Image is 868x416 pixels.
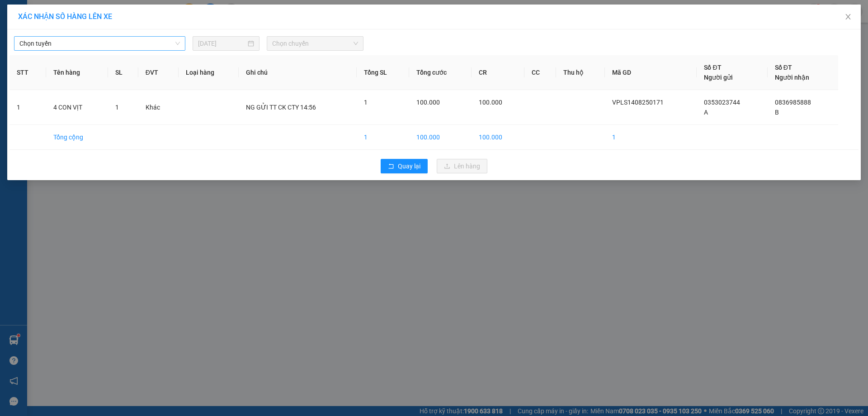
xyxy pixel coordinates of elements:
[556,55,605,90] th: Thu hộ
[357,55,409,90] th: Tổng SL
[472,125,524,150] td: 100.000
[46,55,108,90] th: Tên hàng
[381,159,428,173] button: rollbackQuay lại
[18,12,112,21] span: XÁC NHẬN SỐ HÀNG LÊN XE
[115,104,119,111] span: 1
[108,55,138,90] th: SL
[612,99,664,106] span: VPLS1408250171
[198,38,246,48] input: 14/08/2025
[704,74,733,81] span: Người gửi
[9,55,46,90] th: STT
[9,90,46,125] td: 1
[138,90,179,125] td: Khác
[398,161,420,171] span: Quay lại
[844,13,852,20] span: close
[239,55,357,90] th: Ghi chú
[704,64,721,71] span: Số ĐT
[775,109,779,116] span: B
[775,99,811,106] span: 0836985888
[704,99,740,106] span: 0353023744
[437,159,487,173] button: uploadLên hàng
[835,5,861,30] button: Close
[19,37,180,50] span: Chọn tuyến
[472,55,524,90] th: CR
[46,125,108,150] td: Tổng cộng
[775,64,792,71] span: Số ĐT
[246,104,316,111] span: NG GỬI TT CK CTY 14:56
[775,74,809,81] span: Người nhận
[388,163,394,170] span: rollback
[416,99,440,106] span: 100.000
[479,99,502,106] span: 100.000
[524,55,556,90] th: CC
[704,109,708,116] span: A
[605,55,697,90] th: Mã GD
[179,55,239,90] th: Loại hàng
[272,37,358,50] span: Chọn chuyến
[357,125,409,150] td: 1
[409,125,472,150] td: 100.000
[364,99,368,106] span: 1
[409,55,472,90] th: Tổng cước
[46,90,108,125] td: 4 CON VỊT
[138,55,179,90] th: ĐVT
[605,125,697,150] td: 1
